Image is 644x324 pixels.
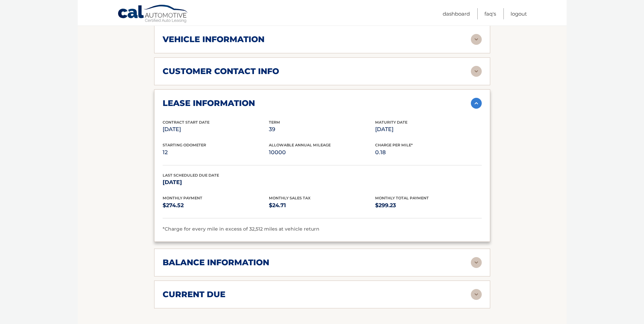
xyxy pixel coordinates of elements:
img: accordion-rest.svg [471,257,482,268]
span: Allowable Annual Mileage [269,143,331,147]
p: $274.52 [163,201,269,210]
p: [DATE] [163,125,269,134]
h2: lease information [163,98,255,108]
h2: balance information [163,257,269,268]
img: accordion-rest.svg [471,66,482,77]
span: *Charge for every mile in excess of 32,512 miles at vehicle return [163,226,319,232]
p: 10000 [269,148,375,157]
a: FAQ's [484,8,496,19]
span: Term [269,120,280,125]
span: Maturity Date [375,120,407,125]
span: Last Scheduled Due Date [163,173,219,178]
p: $24.71 [269,201,375,210]
p: 12 [163,148,269,157]
a: Logout [511,8,527,19]
span: Monthly Sales Tax [269,196,311,200]
p: [DATE] [163,178,269,187]
a: Cal Automotive [117,4,189,24]
p: $299.23 [375,201,481,210]
p: 0.18 [375,148,481,157]
p: 39 [269,125,375,134]
img: accordion-active.svg [471,98,482,109]
h2: vehicle information [163,34,264,44]
a: Dashboard [443,8,470,19]
span: Starting Odometer [163,143,206,147]
span: Contract Start Date [163,120,209,125]
h2: customer contact info [163,66,279,76]
img: accordion-rest.svg [471,289,482,300]
span: Charge Per Mile* [375,143,413,147]
span: Monthly Payment [163,196,202,200]
h2: current due [163,289,225,300]
p: [DATE] [375,125,481,134]
img: accordion-rest.svg [471,34,482,45]
span: Monthly Total Payment [375,196,429,200]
